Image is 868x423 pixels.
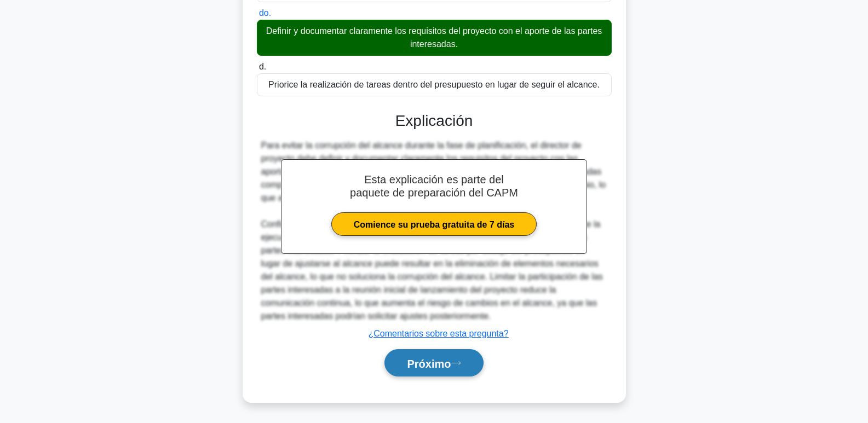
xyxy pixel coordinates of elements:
font: Confiar en el equipo del proyecto para interpretar las necesidades del cliente durante la ejecuci... [261,219,603,321]
font: do. [259,8,271,18]
font: Próximo [407,357,451,369]
font: d. [259,62,266,71]
button: Próximo [384,349,483,377]
font: Explicación [395,112,473,129]
font: Definir y documentar claramente los requisitos del proyecto con el aporte de las partes interesadas. [266,26,602,49]
font: Priorice la realización de tareas dentro del presupuesto en lugar de seguir el alcance. [268,80,600,89]
font: Para evitar la corrupción del alcance durante la fase de planificación, el director de proyecto d... [261,141,606,202]
a: Comience su prueba gratuita de 7 días [331,212,537,236]
a: ¿Comentarios sobre esta pregunta? [368,329,508,338]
